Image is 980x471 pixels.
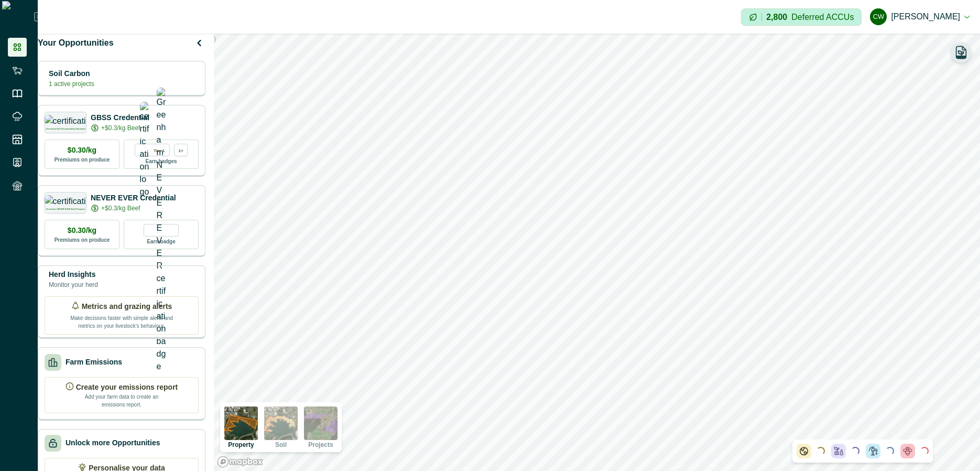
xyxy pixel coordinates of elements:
p: $0.30/kg [68,145,96,156]
p: $0.30/kg [68,225,96,236]
button: cadel watson[PERSON_NAME] [870,4,970,29]
p: Herd Insights [49,269,98,280]
p: 1 active projects [49,79,94,89]
img: Logo [2,1,34,33]
img: certification logo [45,195,87,206]
p: NEVER EVER Credential [91,192,176,204]
p: Soil Carbon [49,68,94,79]
p: Earn badges [145,156,177,165]
img: certification logo [45,115,87,125]
p: Farm Emissions [66,357,122,368]
p: Your Opportunities [38,37,114,49]
img: projects preview [304,406,337,440]
img: property preview [224,406,258,440]
p: 1+ [178,146,183,153]
p: +$0.3/kg Beef [101,123,140,133]
p: +$0.3/kg Beef [101,204,140,213]
p: Add your farm data to create an emissions report. [82,393,161,409]
img: certification logo [140,102,149,198]
p: Deferred ACCUs [791,13,854,21]
div: more credentials avaialble [174,144,188,156]
img: soil preview [264,406,298,440]
p: Property [228,442,254,448]
p: GBSS Credential [91,112,149,123]
p: 2,800 [766,13,787,22]
p: Earn badge [147,237,175,245]
p: Greenham Beef Sustainability Standard [46,128,85,130]
p: Metrics and grazing alerts [82,301,172,312]
p: Tier 1 [154,146,165,153]
p: Soil [275,442,287,448]
a: Mapbox logo [217,456,263,468]
p: Premiums on produce [55,236,110,244]
p: Projects [308,442,333,448]
p: Greenham NEVER EVER Beef Program [46,208,85,210]
p: Monitor your herd [49,280,98,290]
p: Unlock more Opportunities [66,437,160,448]
p: Create your emissions report [76,382,178,393]
p: Premiums on produce [55,156,110,164]
p: Make decisions faster with simple alerts and metrics on your livestock’s behaviour. [69,312,174,330]
img: Greenham NEVER EVER certification badge [157,88,166,373]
